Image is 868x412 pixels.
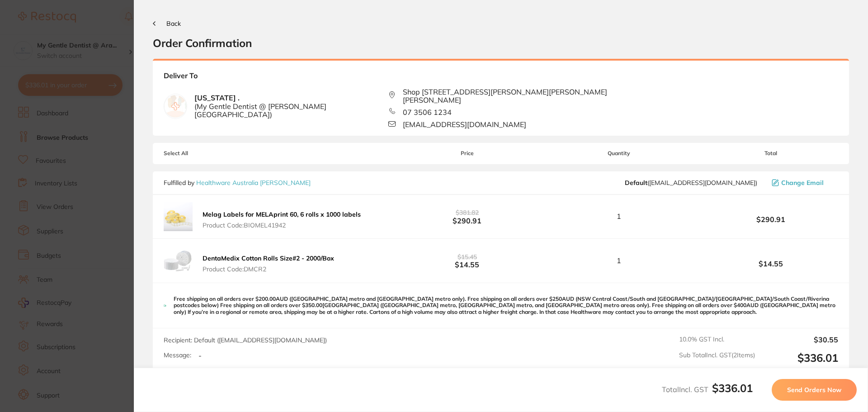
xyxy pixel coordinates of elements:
label: Message: [164,351,191,359]
span: Total Incl. GST [662,385,753,394]
span: 07 3506 1234 [403,108,452,116]
b: $336.01 [712,381,753,395]
span: Change Email [781,179,824,186]
p: - [198,351,202,360]
output: $336.01 [762,351,838,365]
a: Healthware Australia [PERSON_NAME] [196,179,311,187]
span: Price [400,150,534,156]
img: bHg2dmxnNA [164,246,193,275]
span: Sub Total Incl. GST ( 2 Items) [679,351,755,365]
b: $290.91 [703,215,838,223]
button: Back [153,20,181,27]
button: Change Email [769,179,838,187]
img: dWdlaXc5ZQ [164,202,193,231]
span: 1 [617,212,621,220]
b: DentaMedix Cotton Rolls Size#2 - 2000/Box [203,254,334,262]
span: Select All [164,150,254,156]
output: $30.55 [762,336,838,344]
span: Product Code: BIOMEL41942 [203,222,361,229]
p: Free shipping on all orders over $200.00AUD ([GEOGRAPHIC_DATA] metro and [GEOGRAPHIC_DATA] metro ... [174,296,838,315]
b: Melag Labels for MELAprint 60, 6 rolls x 1000 labels [203,210,361,218]
span: info@healthwareaustralia.com.au [625,179,757,186]
span: Shop [STREET_ADDRESS][PERSON_NAME][PERSON_NAME][PERSON_NAME] [403,88,613,104]
h2: Order Confirmation [153,36,849,50]
b: Deliver To [164,71,838,87]
button: Melag Labels for MELAprint 60, 6 rolls x 1000 labels Product Code:BIOMEL41942 [200,210,363,229]
span: 10.0 % GST Incl. [679,336,755,344]
button: Send Orders Now [772,379,857,401]
span: $15.45 [458,253,477,261]
b: $14.55 [703,260,838,268]
b: $290.91 [400,208,534,225]
img: empty.jpg [164,95,187,118]
span: Quantity [535,150,703,156]
span: ( My Gentle Dentist @ [PERSON_NAME][GEOGRAPHIC_DATA] ) [194,102,388,119]
b: $14.55 [400,252,534,269]
span: [EMAIL_ADDRESS][DOMAIN_NAME] [403,120,526,128]
p: Fulfilled by [164,179,311,186]
span: Send Orders Now [787,386,841,394]
span: Back [166,19,181,28]
b: Default [625,179,647,187]
span: Total [703,150,838,156]
button: DentaMedix Cotton Rolls Size#2 - 2000/Box Product Code:DMCR2 [200,254,337,273]
span: Recipient: Default ( [EMAIL_ADDRESS][DOMAIN_NAME] ) [164,336,327,344]
b: [US_STATE] . [194,94,388,118]
span: $381.82 [456,208,479,217]
span: Product Code: DMCR2 [203,265,334,273]
span: 1 [617,256,621,265]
